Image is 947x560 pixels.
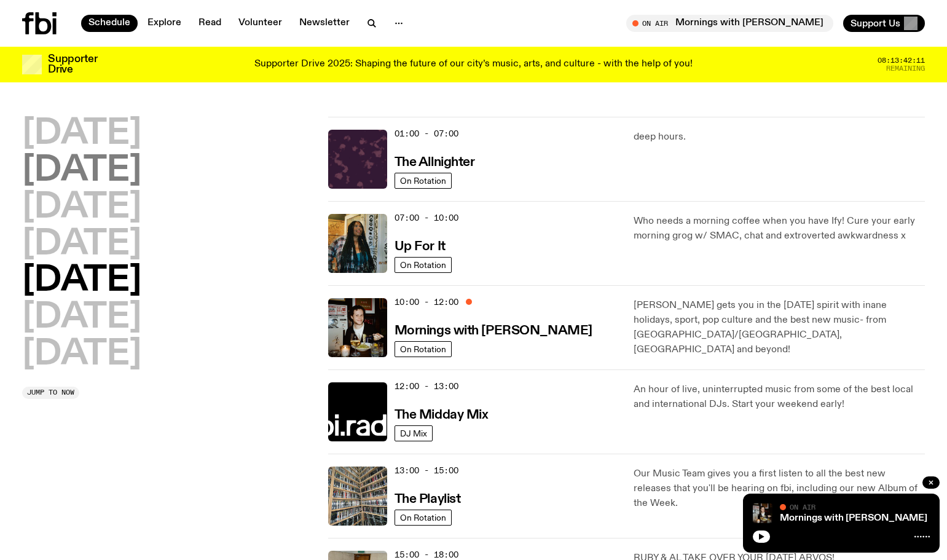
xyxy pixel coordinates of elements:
[395,156,475,169] h3: The Allnighter
[395,493,461,506] h3: The Playlist
[780,513,927,523] a: Mornings with [PERSON_NAME]
[395,341,452,357] a: On Rotation
[48,54,97,75] h3: Supporter Drive
[22,264,141,298] button: [DATE]
[231,15,289,32] a: Volunteer
[395,510,452,526] a: On Rotation
[395,296,458,308] span: 10:00 - 12:00
[753,503,772,523] img: Sam blankly stares at the camera, brightly lit by a camera flash wearing a hat collared shirt and...
[843,15,925,32] button: Support Us
[395,406,489,422] a: The Midday Mix
[328,214,387,273] img: Ify - a Brown Skin girl with black braided twists, looking up to the side with her tongue stickin...
[400,344,446,353] span: On Rotation
[22,387,79,399] button: Jump to now
[395,238,446,253] a: Up For It
[395,325,592,337] h3: Mornings with [PERSON_NAME]
[395,154,475,169] a: The Allnighter
[634,382,925,412] p: An hour of live, uninterrupted music from some of the best local and international DJs. Start you...
[634,467,925,511] p: Our Music Team gives you a first listen to all the best new releases that you'll be hearing on fb...
[22,191,141,225] button: [DATE]
[886,65,925,72] span: Remaining
[400,176,446,185] span: On Rotation
[395,240,446,253] h3: Up For It
[395,425,433,441] a: DJ Mix
[878,57,925,64] span: 08:13:42:11
[22,117,141,151] button: [DATE]
[395,381,458,392] span: 12:00 - 13:00
[292,15,357,32] a: Newsletter
[140,15,189,32] a: Explore
[328,298,387,357] img: Sam blankly stares at the camera, brightly lit by a camera flash wearing a hat collared shirt and...
[626,15,833,32] button: On AirMornings with [PERSON_NAME]
[395,173,452,189] a: On Rotation
[22,301,141,335] button: [DATE]
[634,298,925,357] p: [PERSON_NAME] gets you in the [DATE] spirit with inane holidays, sport, pop culture and the best ...
[790,503,815,511] span: On Air
[22,227,141,262] button: [DATE]
[395,465,458,476] span: 13:00 - 15:00
[395,212,458,224] span: 07:00 - 10:00
[254,59,693,70] p: Supporter Drive 2025: Shaping the future of our city’s music, arts, and culture - with the help o...
[400,428,427,438] span: DJ Mix
[851,18,900,29] span: Support Us
[634,214,925,243] p: Who needs a morning coffee when you have Ify! Cure your early morning grog w/ SMAC, chat and extr...
[395,409,489,422] h3: The Midday Mix
[395,257,452,273] a: On Rotation
[22,154,141,188] button: [DATE]
[395,491,461,506] a: The Playlist
[634,130,925,144] p: deep hours.
[400,513,446,522] span: On Rotation
[328,467,387,526] img: A corner shot of the fbi music library
[27,389,74,396] span: Jump to now
[191,15,229,32] a: Read
[81,15,138,32] a: Schedule
[395,128,458,140] span: 01:00 - 07:00
[22,337,141,372] button: [DATE]
[395,322,592,337] a: Mornings with [PERSON_NAME]
[400,260,446,269] span: On Rotation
